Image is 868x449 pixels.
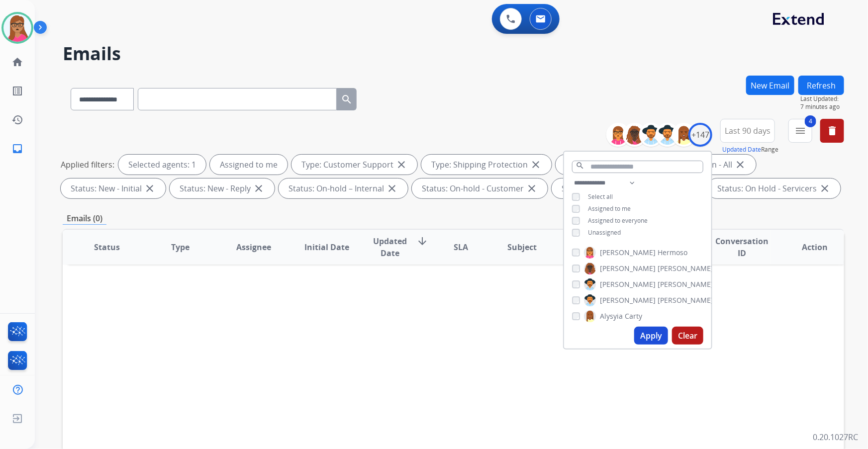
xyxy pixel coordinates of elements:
div: Selected agents: 1 [118,155,206,175]
span: Last Updated: [800,95,844,103]
span: Assignee [236,241,271,253]
div: Status: On Hold - Pending Parts [552,179,703,198]
mat-icon: delete [826,125,838,137]
span: 7 minutes ago [800,103,844,111]
th: Action [771,230,844,265]
mat-icon: close [734,159,746,171]
span: [PERSON_NAME] [658,295,713,305]
button: Clear [672,327,703,345]
span: Unassigned [588,228,621,237]
mat-icon: inbox [11,143,23,155]
button: New Email [746,76,794,95]
div: Type: Reguard CS [556,155,655,175]
div: Status: On-hold – Internal [279,179,408,198]
span: [PERSON_NAME] [600,264,656,273]
span: Last 90 days [725,129,771,133]
span: Subject [507,241,537,253]
span: Assigned to me [588,204,631,213]
mat-icon: close [386,182,398,194]
mat-icon: search [341,93,353,105]
span: Status [94,241,120,253]
mat-icon: list_alt [11,85,23,97]
mat-icon: close [395,159,407,171]
img: avatar [3,14,31,42]
mat-icon: history [11,114,23,126]
button: Updated Date [722,146,761,154]
span: Range [722,145,778,154]
p: Applied filters: [61,159,114,171]
div: Status: On-hold - Customer [412,179,548,198]
div: Status: New - Reply [170,179,275,198]
div: Status: New - Initial [61,179,166,198]
span: Assigned to everyone [588,216,648,225]
span: Type [171,241,190,253]
span: SLA [454,241,468,253]
span: [PERSON_NAME] [600,248,656,258]
span: [PERSON_NAME] [600,279,656,289]
div: Status: On Hold - Servicers [707,179,841,198]
button: Refresh [798,76,844,95]
span: Carty [625,311,642,321]
span: Alysyia [600,311,623,321]
span: [PERSON_NAME] [658,279,713,289]
mat-icon: close [253,182,265,194]
span: Initial Date [304,241,349,253]
div: Assigned to me [210,155,288,175]
div: Type: Customer Support [291,155,417,175]
h2: Emails [63,44,844,64]
button: Last 90 days [720,119,775,143]
mat-icon: home [11,56,23,68]
mat-icon: search [576,161,584,170]
mat-icon: arrow_downward [416,235,428,247]
span: [PERSON_NAME] [600,295,656,305]
mat-icon: close [819,182,831,194]
mat-icon: close [526,182,538,194]
span: [PERSON_NAME] [658,264,713,273]
mat-icon: close [144,182,156,194]
div: Type: Shipping Protection [421,155,552,175]
mat-icon: close [530,159,542,171]
button: Apply [634,327,668,345]
span: Updated Date [372,235,408,259]
mat-icon: menu [794,125,806,137]
button: 4 [788,119,812,143]
span: Conversation ID [713,235,770,259]
p: Emails (0) [63,212,106,225]
div: +147 [688,123,712,147]
span: Select all [588,192,613,201]
span: Hermoso [658,248,687,258]
span: 4 [805,115,816,127]
p: 0.20.1027RC [813,431,858,443]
